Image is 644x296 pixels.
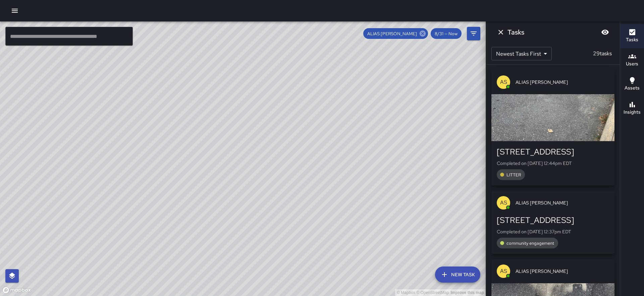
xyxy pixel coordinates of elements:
[435,267,480,283] button: New Task
[626,60,638,68] h6: Users
[497,228,609,235] p: Completed on [DATE] 12:37pm EDT
[363,31,421,37] span: ALIAS [PERSON_NAME]
[500,199,507,207] p: AS
[625,84,640,92] h6: Assets
[497,215,609,226] div: [STREET_ADDRESS]
[516,79,609,85] span: ALIAS [PERSON_NAME]
[516,199,609,206] span: ALIAS [PERSON_NAME]
[502,240,558,246] span: community engagement
[626,36,638,44] h6: Tasks
[497,146,609,157] div: [STREET_ADDRESS]
[507,27,524,38] h6: Tasks
[491,191,614,254] button: ASALIAS [PERSON_NAME][STREET_ADDRESS]Completed on [DATE] 12:37pm EDTcommunity engagement
[431,31,462,37] span: 8/31 — Now
[590,50,614,58] p: 29 tasks
[491,70,614,185] button: ASALIAS [PERSON_NAME][STREET_ADDRESS]Completed on [DATE] 12:44pm EDTLITTER
[497,160,609,167] p: Completed on [DATE] 12:44pm EDT
[502,172,525,178] span: LITTER
[494,25,507,39] button: Dismiss
[363,28,428,39] div: ALIAS [PERSON_NAME]
[467,27,480,40] button: Filters
[500,267,507,275] p: AS
[598,25,612,39] button: Blur
[620,48,644,72] button: Users
[500,78,507,86] p: AS
[624,109,641,116] h6: Insights
[516,268,609,275] span: ALIAS [PERSON_NAME]
[620,24,644,48] button: Tasks
[491,47,552,60] div: Newest Tasks First
[620,72,644,97] button: Assets
[620,97,644,121] button: Insights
